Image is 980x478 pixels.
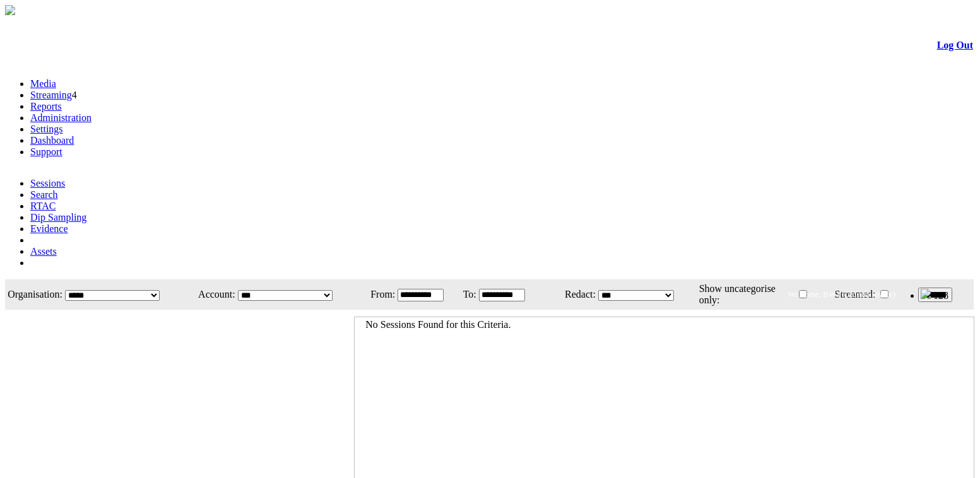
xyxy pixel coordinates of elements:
img: arrow-3.png [5,5,15,15]
img: bell25.png [921,289,931,299]
a: Streaming [30,90,72,100]
a: Dashboard [30,135,74,146]
a: Evidence [30,223,68,234]
a: Sessions [30,178,65,189]
a: Support [30,146,62,157]
a: Log Out [937,40,973,50]
a: Administration [30,112,92,123]
a: Reports [30,101,62,112]
td: Organisation: [6,281,63,308]
span: No Sessions Found for this Criteria. [365,319,511,330]
span: Show uncategorise only: [699,283,776,305]
td: From: [363,281,396,308]
td: Redact: [540,281,596,308]
a: Assets [30,246,57,257]
a: Settings [30,124,63,134]
span: 4 [72,90,77,100]
a: Media [30,78,56,89]
span: Welcome, BWV (Administrator) [788,289,895,299]
td: To: [458,281,476,308]
a: RTAC [30,201,56,211]
a: Search [30,189,58,200]
td: Account: [187,281,236,308]
span: 128 [933,290,948,301]
a: Dip Sampling [30,212,86,223]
